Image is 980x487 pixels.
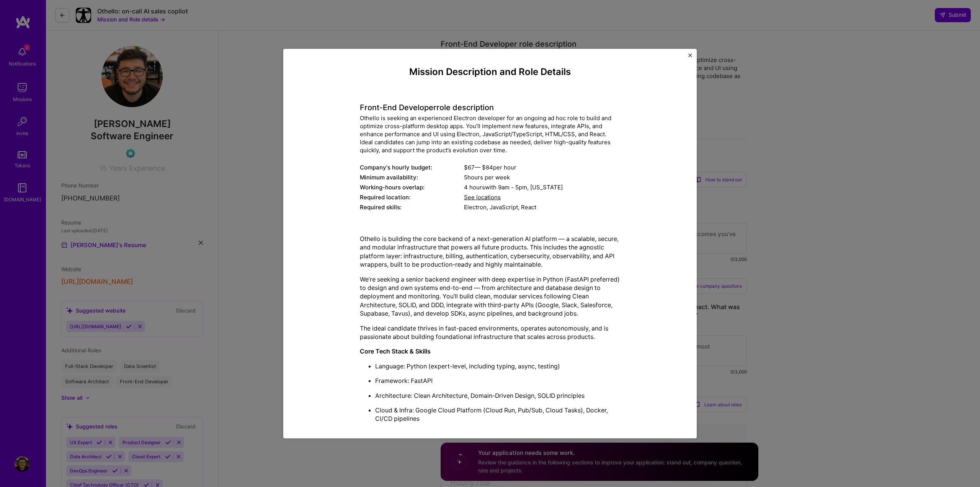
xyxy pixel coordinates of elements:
[360,275,620,318] p: We’re seeking a senior backend engineer with deep expertise in Python (FastAPI preferred) to desi...
[375,362,620,370] p: Language: Python (expert-level, including typing, async, testing)
[375,391,620,399] p: Architecture: Clean Architecture, Domain-Driven Design, SOLID principles
[464,194,501,201] span: See locations
[360,347,431,355] strong: Core Tech Stack & Skills
[360,66,620,77] h4: Mission Description and Role Details
[360,183,464,191] div: Working-hours overlap:
[360,114,620,154] div: Othello is seeking an experienced Electron developer for an ongoing ad hoc role to build and opti...
[375,376,620,385] p: Framework: FastAPI
[464,173,620,181] div: 5 hours per week
[360,193,464,201] div: Required location:
[360,173,464,181] div: Minimum availability:
[360,163,464,171] div: Company's hourly budget:
[464,163,620,171] div: $ 67 — $ 84 per hour
[360,235,620,269] p: Othello is building the core backend of a next-generation AI platform — a scalable, secure, and m...
[497,184,530,191] span: 9am - 5pm ,
[464,183,620,191] div: 4 hours with [US_STATE]
[360,203,464,211] div: Required skills:
[464,203,620,211] div: Electron, JavaScript, React
[360,324,620,341] p: The ideal candidate thrives in fast-paced environments, operates autonomously, and is passionate ...
[375,406,620,423] p: Cloud & Infra: Google Cloud Platform (Cloud Run, Pub/Sub, Cloud Tasks), Docker, CI/CD pipelines
[688,53,692,61] button: Close
[360,103,620,112] h4: Front-End Developer role description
